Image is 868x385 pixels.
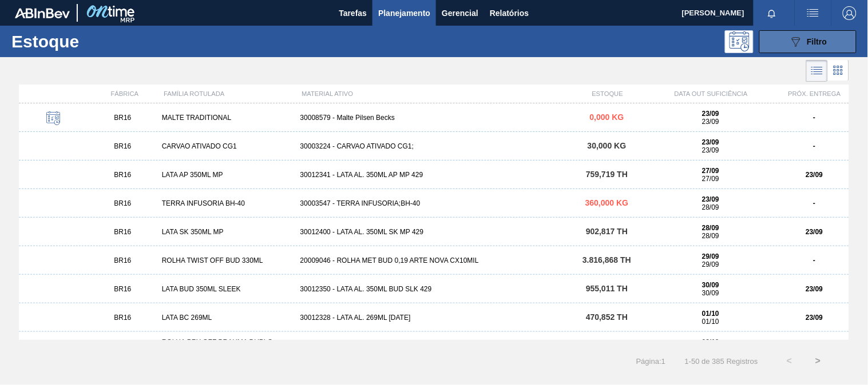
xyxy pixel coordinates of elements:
[114,171,131,179] span: BR16
[702,289,719,297] span: 30/09
[806,60,828,82] div: Visão em Lista
[702,146,719,154] span: 23/09
[296,256,573,264] div: 20009046 - ROLHA MET BUD 0,19 ARTE NOVA CX10MIL
[725,30,754,53] div: Pogramando: nenhum usuário selecionado
[15,8,70,18] img: TNhmsLtSVTkK8tSr43FrP2fwEKptu5GPRR3wAAAABJRU5ErkJggg==
[702,167,719,175] strong: 27/09
[296,228,573,236] div: 30012400 - LATA AL. 350ML SK MP 429
[828,60,849,82] div: Visão em Cards
[114,228,131,236] span: BR16
[339,6,367,20] span: Tarefas
[573,90,643,97] div: ESTOQUE
[296,199,573,207] div: 30003547 - TERRA INFUSORIA;BH-40
[702,232,719,240] span: 28/09
[806,228,823,236] strong: 23/09
[590,113,624,122] span: 0,000 KG
[114,256,131,264] span: BR16
[843,6,857,20] img: Logout
[806,285,823,293] strong: 23/09
[683,357,758,366] span: 1 - 50 de 385 Registros
[114,199,131,207] span: BR16
[813,142,815,150] strong: -
[702,138,719,146] strong: 23/09
[157,285,296,293] div: LATA BUD 350ML SLEEK
[702,338,719,346] strong: 02/10
[296,142,573,150] div: 30003224 - CARVAO ATIVADO CG1;
[157,228,296,236] div: LATA SK 350ML MP
[642,90,780,97] div: DATA OUT SUFICIÊNCIA
[702,310,719,318] strong: 01/10
[702,175,719,183] span: 27/09
[157,142,296,150] div: CARVAO ATIVADO CG1
[813,256,815,264] strong: -
[586,312,628,322] span: 470,852 TH
[702,281,719,289] strong: 30/09
[775,347,804,375] button: <
[490,6,529,20] span: Relatórios
[636,357,665,366] span: Página : 1
[582,255,631,264] span: 3.816,868 TH
[296,171,573,179] div: 30012341 - LATA AL. 350ML AP MP 429
[806,314,823,322] strong: 23/09
[586,170,628,179] span: 759,719 TH
[90,90,160,97] div: FÁBRICA
[586,284,628,293] span: 955,011 TH
[296,314,573,322] div: 30012328 - LATA AL. 269ML [DATE]
[754,5,790,21] button: Notificações
[702,195,719,203] strong: 23/09
[585,198,629,207] span: 360,000 KG
[702,224,719,232] strong: 28/09
[159,90,297,97] div: FAMÍLIA ROTULADA
[702,110,719,118] strong: 23/09
[813,114,815,122] strong: -
[588,141,627,150] span: 30,000 KG
[442,6,478,20] span: Gerencial
[807,37,827,46] span: Filtro
[157,199,296,207] div: TERRA INFUSORIA BH-40
[157,114,296,122] div: MALTE TRADITIONAL
[23,111,84,127] div: Estoque Programado
[296,114,573,122] div: 30008579 - Malte Pilsen Becks
[11,35,176,48] h1: Estoque
[702,252,719,260] strong: 29/09
[157,314,296,322] div: LATA BC 269ML
[702,318,719,326] span: 01/10
[759,30,857,53] button: Filtro
[114,314,131,322] span: BR16
[702,118,719,126] span: 23/09
[297,90,573,97] div: MATERIAL ATIVO
[157,338,296,354] div: ROLHA PRY OFF BRAHMA DUPLO MALTE 300ML
[114,114,131,122] span: BR16
[813,199,815,207] strong: -
[780,90,849,97] div: PRÓX. ENTREGA
[114,285,131,293] span: BR16
[296,285,573,293] div: 30012350 - LATA AL. 350ML BUD SLK 429
[378,6,430,20] span: Planejamento
[806,6,820,20] img: userActions
[586,227,628,236] span: 902,817 TH
[702,260,719,268] span: 29/09
[804,347,833,375] button: >
[114,142,131,150] span: BR16
[806,171,823,179] strong: 23/09
[702,203,719,211] span: 28/09
[157,171,296,179] div: LATA AP 350ML MP
[157,256,296,264] div: ROLHA TWIST OFF BUD 330ML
